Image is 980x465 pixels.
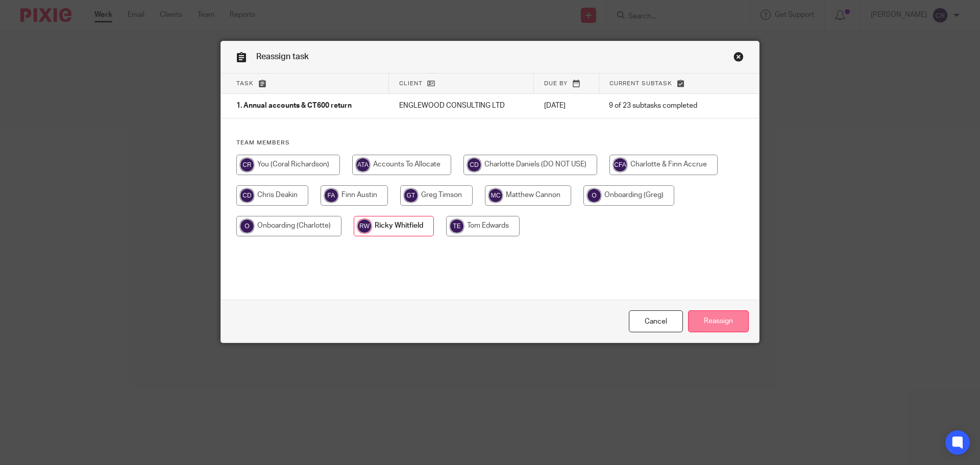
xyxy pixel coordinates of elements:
span: Client [399,81,423,86]
span: Reassign task [256,53,309,61]
p: ENGLEWOOD CONSULTING LTD [399,101,524,111]
span: Current subtask [609,81,672,86]
span: 1. Annual accounts & CT600 return [236,103,352,110]
p: [DATE] [544,101,589,111]
a: Close this dialog window [733,52,744,65]
span: Task [236,81,254,86]
span: Due by [544,81,568,86]
h4: Team members [236,139,744,147]
td: 9 of 23 subtasks completed [599,94,724,118]
a: Close this dialog window [629,310,683,332]
input: Reassign [688,310,749,332]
